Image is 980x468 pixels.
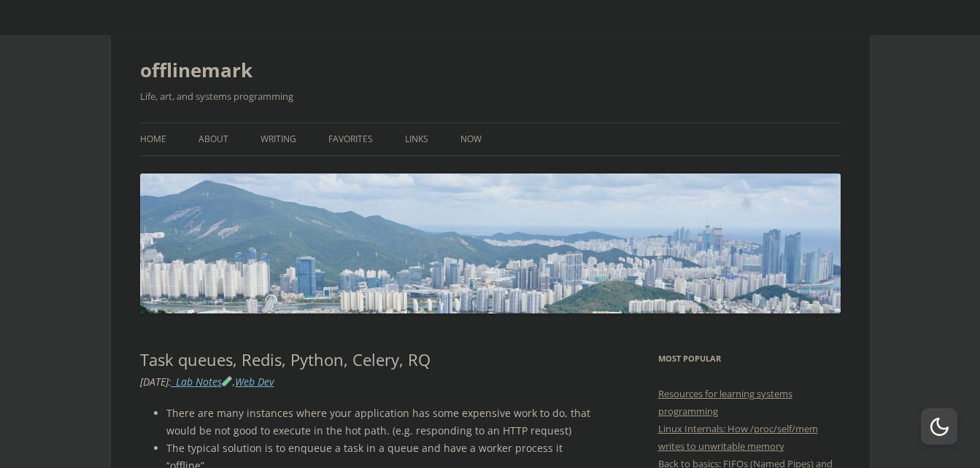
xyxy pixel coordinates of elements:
a: About [198,123,228,155]
img: 🧪 [222,376,232,386]
h1: Task queues, Redis, Python, Celery, RQ [140,350,596,369]
a: Home [140,123,166,155]
img: offlinemark [140,173,841,313]
h2: Life, art, and systems programming [140,87,841,105]
li: There are many instances where your application has some expensive work to do, that would be not ... [166,405,596,440]
i: : , [140,375,274,389]
a: Web Dev [235,375,274,389]
time: [DATE] [140,375,169,389]
a: Resources for learning systems programming [658,387,792,418]
h3: Most Popular [658,350,841,367]
a: Now [460,123,482,155]
a: offlinemark [140,52,252,87]
a: Linux Internals: How /proc/self/mem writes to unwritable memory [658,422,818,453]
a: _Lab Notes [171,375,234,389]
a: Favorites [328,123,373,155]
a: Writing [261,123,296,155]
a: Links [405,123,428,155]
